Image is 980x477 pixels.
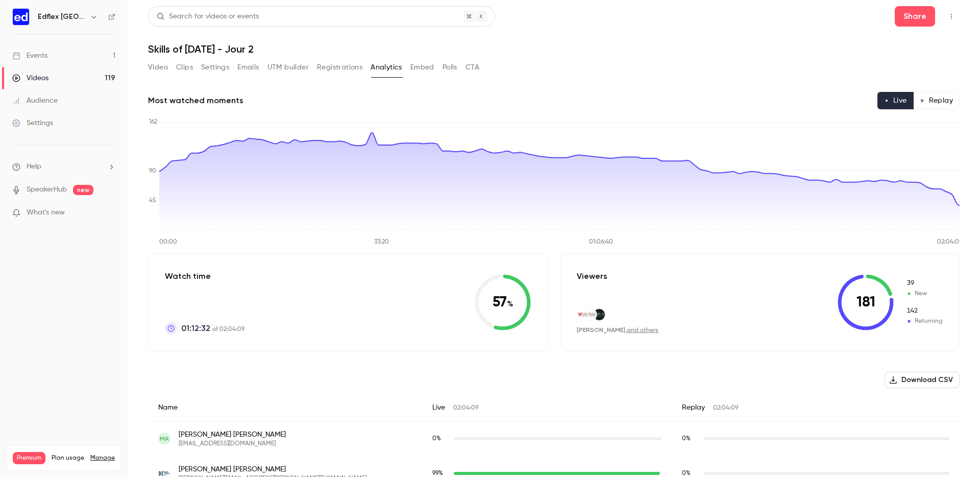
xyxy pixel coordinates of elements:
a: Manage [90,454,115,462]
img: Edflex France [13,9,29,25]
div: , [577,326,658,335]
img: urw.com [585,309,597,320]
button: Emails [237,59,259,76]
span: new [73,185,93,195]
tspan: 162 [149,119,157,125]
tspan: 90 [149,168,156,174]
span: Premium [13,452,45,464]
span: 0 % [682,470,691,476]
button: Live [877,92,914,109]
tspan: 45 [149,198,156,204]
h6: Edflex [GEOGRAPHIC_DATA] [38,12,86,22]
img: urw.com [577,309,589,320]
div: Events [12,51,47,61]
h2: Most watched moments [148,94,243,107]
button: Polls [443,59,457,76]
span: Plan usage [52,454,84,462]
p: of 02:04:09 [181,322,244,335]
span: 99 % [432,470,443,476]
tspan: 33:20 [374,239,389,245]
tspan: 02:04:09 [937,239,963,245]
span: New [906,279,943,288]
span: [PERSON_NAME] [PERSON_NAME] [179,430,286,440]
button: UTM builder [267,59,309,76]
span: Help [27,161,41,172]
span: [EMAIL_ADDRESS][DOMAIN_NAME] [179,440,286,448]
div: Settings [12,118,53,128]
a: SpeakerHub [27,184,67,195]
button: Embed [410,59,434,76]
div: mehdiadil000@gmail.com [148,421,960,457]
span: Replay watch time [682,434,698,443]
div: Name [148,394,422,421]
button: Registrations [317,59,362,76]
div: Audience [12,96,58,106]
span: Returning [906,306,943,316]
span: 0 % [432,436,441,442]
span: Live watch time [432,434,449,443]
button: Settings [201,59,229,76]
img: partsholdingeurope.com [594,309,605,320]
h1: Skills of [DATE] - Jour 2 [148,43,960,55]
span: 02:04:09 [713,405,738,411]
span: Returning [906,317,943,326]
div: Live [422,394,672,421]
div: Replay [672,394,960,421]
span: MA [160,434,169,443]
tspan: 00:00 [159,239,177,245]
div: Search for videos or events [157,11,259,22]
span: [PERSON_NAME] [577,326,625,333]
button: Clips [176,59,193,76]
p: Viewers [577,270,607,282]
button: Replay [913,92,960,109]
span: [PERSON_NAME] [PERSON_NAME] [179,464,366,474]
span: 02:04:09 [453,405,478,411]
button: Download CSV [885,372,960,388]
span: New [906,289,943,298]
div: Videos [12,73,48,83]
button: CTA [465,59,479,76]
span: 0 % [682,436,691,442]
p: Watch time [165,270,244,282]
span: 01:12:32 [181,322,210,335]
button: Share [895,6,935,27]
tspan: 01:06:40 [589,239,613,245]
li: help-dropdown-opener [12,161,115,172]
span: What's new [27,207,65,218]
button: Analytics [371,59,402,76]
a: and others [627,327,658,333]
button: Video [148,59,168,76]
button: Top Bar Actions [943,8,960,25]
